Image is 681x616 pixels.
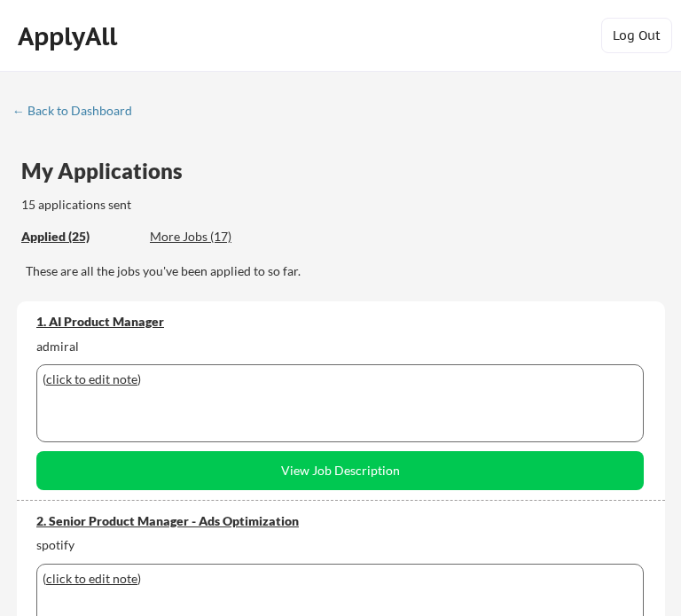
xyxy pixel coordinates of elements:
[36,512,644,530] div: 2. Senior Product Manager - Ads Optimization
[18,21,122,51] div: ApplyAll
[26,262,665,280] div: These are all the jobs you've been applied to so far.
[12,104,145,121] a: ← Back to Dashboard
[36,338,644,355] div: admiral
[46,371,137,386] u: click to edit note
[150,228,280,246] div: These are job applications we think you'd be a good fit for, but couldn't apply you to automatica...
[36,536,644,554] div: spotify
[21,160,197,182] div: My Applications
[21,228,137,246] div: Applied (25)
[46,571,137,586] u: click to edit note
[21,196,364,214] div: 15 applications sent
[43,570,638,588] div: ( )
[12,105,145,117] div: ← Back to Dashboard
[601,18,672,53] button: Log Out
[36,451,644,490] button: View Job Description
[21,228,137,246] div: These are all the jobs you've been applied to so far.
[43,370,638,388] div: ( )
[150,228,280,246] div: More Jobs (17)
[36,313,644,331] div: 1. AI Product Manager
